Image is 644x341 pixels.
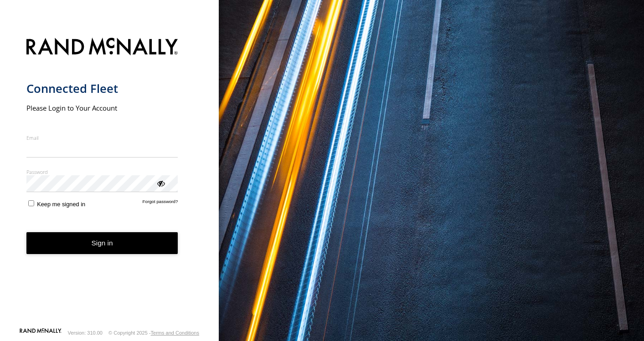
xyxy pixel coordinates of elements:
label: Password [26,168,178,175]
span: Keep me signed in [37,201,85,208]
form: main [26,32,193,327]
div: Version: 310.00 [68,330,103,336]
a: Terms and Conditions [151,330,199,336]
button: Sign in [26,232,178,254]
input: Keep me signed in [28,200,34,206]
div: ViewPassword [156,178,165,188]
a: Visit our Website [20,328,62,337]
a: Forgot password? [143,199,178,208]
h2: Please Login to Your Account [26,103,178,112]
h1: Connected Fleet [26,81,178,96]
img: Rand McNally [26,36,178,59]
label: Email [26,134,178,141]
div: © Copyright 2025 - [108,330,199,336]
